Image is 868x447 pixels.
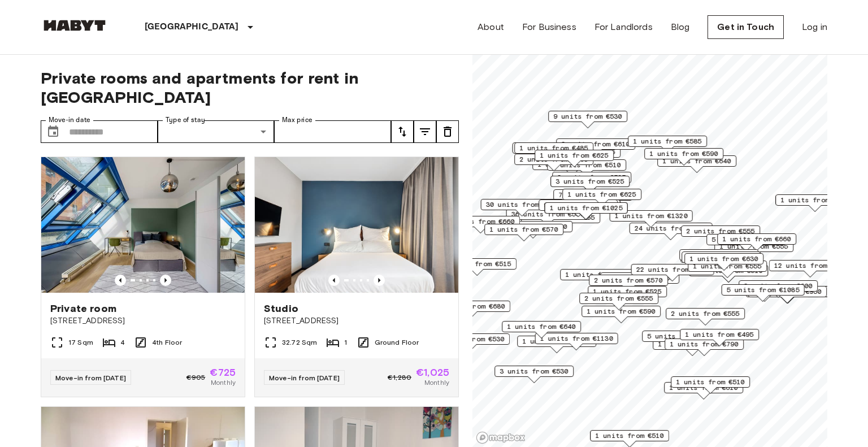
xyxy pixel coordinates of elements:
div: Map marker [560,269,639,287]
label: Max price [282,115,313,125]
span: 9 units from €530 [553,111,622,121]
span: 1 units from €610 [669,383,738,393]
span: 1 units from €485 [519,143,588,153]
span: [STREET_ADDRESS] [50,315,236,327]
div: Map marker [682,251,761,269]
span: 3 units from €525 [555,176,624,186]
span: 2 units from €690 [498,222,567,232]
button: Previous image [374,275,385,286]
div: Map marker [535,150,614,167]
span: 3 units from €530 [500,366,568,376]
a: For Landlords [594,20,653,34]
span: 1 units from €790 [670,339,739,349]
span: 5 units from €660 [711,235,780,245]
button: Previous image [328,275,340,286]
span: 1 units from €570 [489,224,558,235]
span: 1 units from €1130 [540,333,613,344]
span: 1 units from €570 [522,336,591,346]
span: 1 units from €640 [687,252,756,262]
span: 22 units from €575 [636,264,709,275]
a: About [478,20,504,34]
span: 1 units from €495 [685,329,754,340]
div: Map marker [588,286,667,303]
div: Map marker [550,176,630,193]
a: Blog [671,20,690,34]
div: Map marker [679,249,758,267]
span: 1 units from €510 [595,431,664,441]
div: Map marker [681,225,760,243]
span: 9 units from €585 [544,200,613,210]
span: Monthly [211,377,236,388]
div: Map marker [548,111,627,128]
div: Map marker [502,321,581,338]
span: 32.72 Sqm [282,337,317,348]
div: Map marker [581,306,661,323]
div: Map marker [556,138,635,156]
span: 6 units from €950 [753,287,822,297]
a: Log in [802,20,827,34]
div: Map marker [775,194,854,212]
a: Mapbox logo [476,431,526,444]
div: Map marker [552,172,631,189]
span: 1 units from €510 [676,377,745,387]
span: 2 units from €610 [561,139,630,149]
span: 1 units from €625 [567,189,636,199]
div: Map marker [610,210,693,228]
a: Marketing picture of unit DE-01-481-006-01Previous imagePrevious imageStudio[STREET_ADDRESS]32.72... [254,157,459,397]
img: Habyt [41,20,108,31]
span: 2 units from €600 [744,281,813,291]
div: Map marker [671,376,750,394]
span: 2 units from €555 [686,226,755,236]
span: 1 units from €725 [565,270,634,280]
span: 1 [344,337,347,348]
span: 1 units from €640 [507,322,576,332]
div: Map marker [514,142,593,160]
div: Map marker [739,280,818,298]
div: Map marker [513,142,596,160]
div: Map marker [642,331,721,348]
span: 4th Floor [152,337,182,348]
label: Type of stay [166,115,205,125]
span: 4 [120,337,125,348]
span: 1 units from €1320 [615,211,688,221]
div: Map marker [666,308,745,326]
label: Move-in date [49,115,90,125]
button: Choose date [42,120,64,143]
span: 17 Sqm [68,337,93,348]
span: 4 units from €605 [605,273,674,283]
span: 1 units from €630 [689,254,758,264]
button: tune [414,120,436,143]
div: Map marker [722,284,805,302]
div: Map marker [562,189,641,206]
span: [STREET_ADDRESS] [264,315,449,327]
div: Map marker [600,272,679,290]
span: 2 units from €555 [584,293,653,303]
div: Map marker [539,199,618,217]
div: Map marker [484,224,563,241]
span: €1,025 [416,367,449,377]
button: Previous image [160,275,171,286]
span: 1 units from €590 [587,306,656,316]
span: 1 units from €525 [593,287,662,297]
div: Map marker [706,234,785,251]
span: 24 units from €530 [635,223,708,233]
div: Map marker [628,136,707,153]
a: Get in Touch [708,15,784,39]
div: Map marker [481,199,564,216]
div: Map marker [493,221,572,238]
div: Map marker [579,293,658,310]
span: Move-in from [DATE] [55,374,126,382]
span: Monthly [424,377,449,388]
div: Map marker [553,189,632,207]
img: Marketing picture of unit DE-01-481-006-01 [255,157,458,293]
span: 5 units from €1085 [727,285,800,295]
div: Map marker [494,366,574,383]
a: For Business [522,20,576,34]
span: 4 units from €530 [436,334,505,344]
span: 1 units from €585 [633,136,702,146]
span: Ground Floor [375,337,419,348]
div: Map marker [684,253,763,271]
span: Private room [50,302,116,315]
span: Move-in from [DATE] [269,374,340,382]
span: 5 units from €590 [647,331,716,341]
